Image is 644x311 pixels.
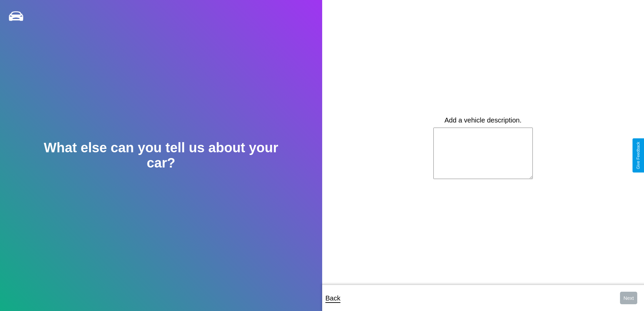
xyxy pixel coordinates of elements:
div: Give Feedback [636,142,641,169]
button: Next [620,292,637,304]
label: Add a vehicle description. [445,116,522,124]
p: Back [326,292,340,304]
h2: What else can you tell us about your car? [32,140,290,171]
